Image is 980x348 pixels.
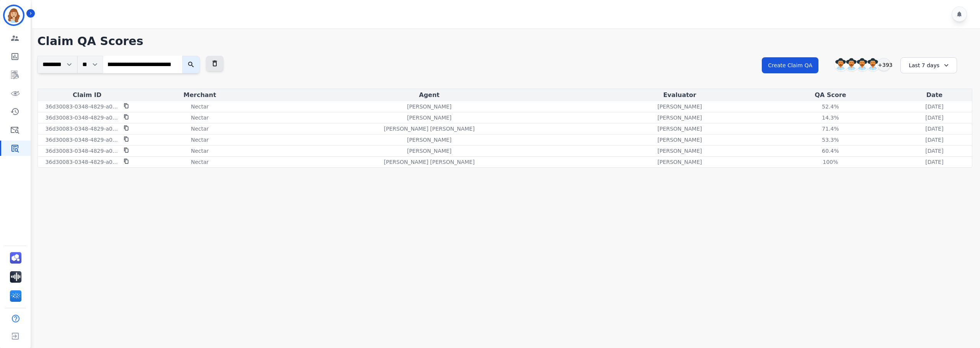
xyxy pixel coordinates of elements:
p: [DATE] [925,147,943,155]
div: Last 7 days [900,57,957,73]
div: 60.4% [813,147,848,155]
div: 71.4% [813,125,848,133]
p: [PERSON_NAME] [657,114,702,121]
p: Nectar [191,103,209,110]
button: Create Claim QA [762,57,818,73]
h1: Claim QA Scores [38,34,972,48]
p: 36d30083-0348-4829-a033-6e30a34d7952 [46,147,119,155]
div: 100% [813,158,848,166]
p: [PERSON_NAME] [657,125,702,133]
div: Date [898,91,970,100]
p: [DATE] [925,136,943,144]
div: Agent [265,91,594,100]
p: [PERSON_NAME] [407,147,451,155]
div: Merchant [138,91,262,100]
p: [PERSON_NAME] [PERSON_NAME] [384,125,475,133]
div: 53.3% [813,136,848,144]
p: 36d30083-0348-4829-a033-6e30a34d7952 [46,103,119,110]
p: 36d30083-0348-4829-a033-6e30a34d7952 [46,136,119,144]
p: Nectar [191,114,209,121]
div: 14.3% [813,114,848,121]
img: Bordered avatar [5,6,23,24]
p: [PERSON_NAME] [657,147,702,155]
p: Nectar [191,125,209,133]
p: 36d30083-0348-4829-a033-6e30a34d7952 [46,125,119,133]
p: [PERSON_NAME] [PERSON_NAME] [384,158,475,166]
div: QA Score [766,91,895,100]
p: [PERSON_NAME] [407,103,451,110]
div: +393 [877,58,890,71]
p: [PERSON_NAME] [407,136,451,144]
p: [PERSON_NAME] [657,103,702,110]
p: [DATE] [925,103,943,110]
div: Claim ID [39,91,135,100]
div: Evaluator [597,91,762,100]
p: 36d30083-0348-4829-a033-6e30a34d7952 [46,114,119,121]
p: [PERSON_NAME] [407,114,451,121]
p: [DATE] [925,114,943,121]
p: [DATE] [925,125,943,133]
p: 36d30083-0348-4829-a033-6e30a34d7952 [46,158,119,166]
p: Nectar [191,158,209,166]
p: Nectar [191,147,209,155]
p: [PERSON_NAME] [657,136,702,144]
p: [DATE] [925,158,943,166]
p: Nectar [191,136,209,144]
p: [PERSON_NAME] [657,158,702,166]
div: 52.4% [813,103,848,110]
